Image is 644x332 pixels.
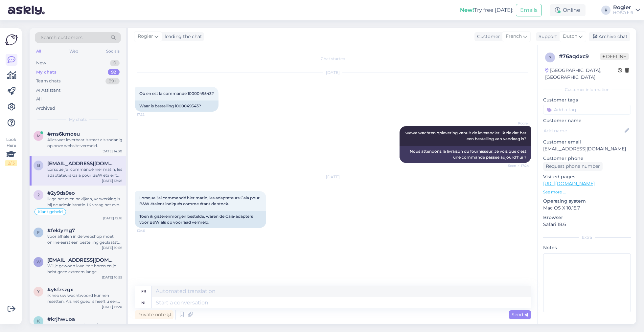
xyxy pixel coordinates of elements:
div: Support [536,33,557,40]
a: [URL][DOMAIN_NAME] [543,181,595,187]
p: Visited pages [543,173,631,180]
div: nl [141,297,147,308]
div: HOBO hifi [613,10,633,15]
div: leading the chat [162,33,202,40]
div: Look Here [5,137,17,166]
div: Try free [DATE]: [460,6,513,14]
span: Klant gebeld [38,210,63,214]
div: ik ga het even nakijken, verwerking is bij de administratie. IK vraag het even na. [47,196,122,208]
div: [DATE] [135,174,531,180]
p: [EMAIL_ADDRESS][DOMAIN_NAME] [543,145,631,152]
div: Archive chat [589,32,630,41]
div: nog even voorgenieten ;-) [47,322,122,328]
div: ik heb uw wachtwoord kunnen resetten. Als het goed is heeft u een mail ontvangen op: [EMAIL_ADDRE... [47,293,122,304]
div: [DATE] 10:55 [102,275,122,280]
div: voor afhalen in de webshop moet online eerst een bestelling geplaatst worden ;-) [47,233,122,245]
div: New [36,60,46,66]
div: [DATE] 14:30 [102,149,122,154]
img: Askly Logo [5,33,18,46]
div: fr [141,286,146,297]
div: My chats [36,69,57,76]
div: Nous attendons la livraison du fournisseur. Je vois que c'est une commande passée aujourd'hui ? [400,146,531,163]
div: Request phone number [543,162,603,171]
p: Browser [543,214,631,221]
span: 17:22 [137,112,161,117]
div: Team chats [36,78,60,84]
span: boris9@me.com [47,161,116,166]
div: Lorsque j'ai commandé hier matin, les adaptateurs Gaia pour B&W étaient indiqués comme étant de s... [47,166,122,178]
div: 92 [108,69,120,76]
span: #ykfzszgx [47,287,73,293]
div: Socials [105,47,121,55]
span: 2 [37,192,40,197]
p: Customer name [543,117,631,124]
span: wewe wachten oplevering vanuit de leverancier. Ik zie dat het een bestelling van vandaag is? [405,130,527,141]
div: [DATE] 12:18 [103,216,122,221]
div: [DATE] [135,70,531,76]
b: New! [460,7,474,13]
span: My chats [69,117,87,122]
div: [DATE] 13:46 [102,178,122,183]
input: Add a tag [543,105,631,115]
div: Private note [135,310,173,319]
div: [GEOGRAPHIC_DATA], [GEOGRAPHIC_DATA] [545,67,618,81]
div: Toen ik gisterenmorgen bestelde, waren de Gaia-adapters voor B&W als op voorraad vermeld. [135,211,266,228]
div: All [36,96,42,102]
div: Web [68,47,80,55]
div: # 76aqdxc9 [559,53,600,60]
span: m [37,133,40,138]
button: Emails [516,4,542,16]
div: 2 / 3 [5,160,17,166]
div: Waar is bestelling 1000049543? [135,100,218,112]
div: Online [550,4,586,16]
span: Rogier [504,121,529,126]
p: Safari 18.6 [543,221,631,228]
div: Alles wat leverbaar is staat als zodanig op onze website vermeld. [47,137,122,149]
div: Chat started [135,56,531,62]
p: Notes [543,244,631,251]
span: k [37,319,40,323]
span: Où en est la commande 1000049543? [139,91,214,96]
span: #2y9ds9eo [47,190,75,196]
div: Customer information [543,87,631,93]
span: Seen ✓ 17:24 [504,163,529,168]
div: Customer [474,33,500,40]
span: Rogier [138,33,153,40]
span: 7 [549,55,551,60]
span: #feldymg7 [47,228,75,233]
div: 0 [110,60,120,66]
span: 13:46 [137,228,161,233]
div: Rogier [613,5,633,10]
div: [DATE] 10:56 [102,245,122,250]
div: All [35,47,42,55]
div: Extra [543,234,631,240]
p: Customer phone [543,155,631,162]
p: Customer tags [543,97,631,103]
span: #krjhwuoa [47,316,75,322]
span: Search customers [41,34,82,41]
span: French [506,33,522,40]
span: Offline [600,53,629,60]
div: AI Assistant [36,87,60,94]
span: f [37,230,40,235]
span: Send [512,312,528,318]
a: RogierHOBO hifi [613,5,640,15]
div: Archived [36,105,55,112]
div: Wil je gewoon kwaliteit horen en je hebt geen extreem lange kabeltrajecten? Dan is de AudioQuest ... [47,263,122,275]
p: Operating system [543,198,631,205]
div: [DATE] 17:20 [102,304,122,309]
input: Add name [543,127,623,134]
span: y [37,289,40,294]
span: wlaadwishaupt@hotmail.com [47,257,116,263]
div: R [601,6,610,15]
p: Customer email [543,139,631,145]
p: See more ... [543,189,631,195]
div: 99+ [105,78,120,84]
span: b [37,163,40,168]
span: Lorsque j'ai commandé hier matin, les adaptateurs Gaia pour B&W étaient indiqués comme étant de s... [139,195,261,206]
span: Dutch [563,33,577,40]
span: w [36,259,41,264]
span: #ms6kmoeu [47,131,80,137]
p: Mac OS X 10.15.7 [543,205,631,211]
